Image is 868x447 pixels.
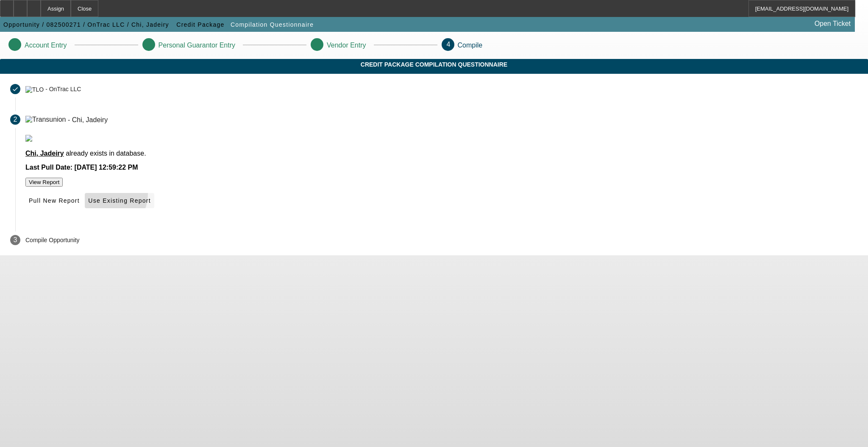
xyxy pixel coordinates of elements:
[85,193,154,208] button: Use Existing Report
[228,17,316,32] button: Compilation Questionnaire
[25,164,138,171] b: Last Pull Date: [DATE] 12:59:22 PM
[12,86,19,92] mat-icon: done
[25,135,32,142] img: TransUnion_Logo.gif
[25,86,44,93] img: TLO
[176,21,224,28] span: Credit Package
[6,61,862,68] span: Credit Package Compilation Questionnaire
[25,237,80,243] p: Compile Opportunity
[25,193,83,208] button: Pull New Report
[811,17,854,31] a: Open Ticket
[3,21,169,28] span: Opportunity / 082500271 / OnTrac LLC / Chi, Jadeiry
[14,236,17,244] span: 3
[29,197,80,204] span: Pull New Report
[25,150,64,157] u: Chi, Jadeiry
[447,41,451,48] span: 4
[45,86,81,93] div: - OnTrac LLC
[159,42,235,49] p: Personal Guarantor Entry
[14,116,17,123] span: 2
[327,42,366,49] p: Vendor Entry
[25,150,858,157] div: already exists in database.
[25,178,63,187] button: View Report
[458,42,483,49] p: Compile
[231,21,314,28] span: Compilation Questionnaire
[25,42,67,49] p: Account Entry
[174,17,226,32] button: Credit Package
[88,197,150,204] span: Use Existing Report
[25,116,66,123] img: Transunion
[68,116,108,123] div: - Chi, Jadeiry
